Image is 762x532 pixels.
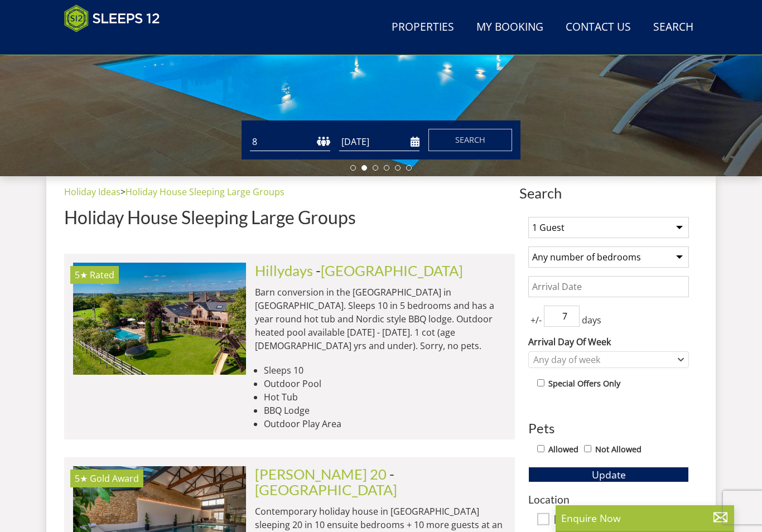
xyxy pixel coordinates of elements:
[264,417,506,431] li: Outdoor Play Area
[321,262,463,279] a: [GEOGRAPHIC_DATA]
[73,263,246,374] a: 5★ Rated
[255,466,397,498] span: -
[90,472,139,485] span: Churchill 20 has been awarded a Gold Award by Visit England
[120,186,126,198] span: >
[73,263,246,374] img: hillydays-holiday-home-accommodation-devon-sleeping-10.original.jpg
[472,15,548,40] a: My Booking
[519,185,698,201] span: Search
[528,467,689,482] button: Update
[528,276,689,297] input: Arrival Date
[264,404,506,417] li: BBQ Lodge
[264,377,506,390] li: Outdoor Pool
[387,15,459,40] a: Properties
[649,15,698,40] a: Search
[75,269,88,281] span: Hillydays has a 5 star rating under the Quality in Tourism Scheme
[543,134,762,532] iframe: LiveChat chat widget
[59,39,176,49] iframe: Customer reviews powered by Trustpilot
[428,129,512,151] button: Search
[455,134,485,145] span: Search
[75,472,88,485] span: Churchill 20 has a 5 star rating under the Quality in Tourism Scheme
[528,494,689,505] h3: Location
[528,421,689,436] h3: Pets
[264,364,506,377] li: Sleeps 10
[528,313,544,327] span: +/-
[264,390,506,404] li: Hot Tub
[64,186,120,198] a: Holiday Ideas
[255,481,397,498] a: [GEOGRAPHIC_DATA]
[255,466,387,482] a: [PERSON_NAME] 20
[528,335,689,349] label: Arrival Day Of Week
[316,262,463,279] span: -
[255,262,313,279] a: Hillydays
[64,207,515,227] h1: Holiday House Sleeping Large Groups
[528,351,689,368] div: Combobox
[64,4,160,32] img: Sleeps 12
[339,133,419,151] input: Arrival Date
[126,186,284,198] a: Holiday House Sleeping Large Groups
[90,269,114,281] span: Rated
[530,354,675,366] div: Any day of week
[561,15,635,40] a: Contact Us
[255,286,506,352] p: Barn conversion in the [GEOGRAPHIC_DATA] in [GEOGRAPHIC_DATA]. Sleeps 10 in 5 bedrooms and has a ...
